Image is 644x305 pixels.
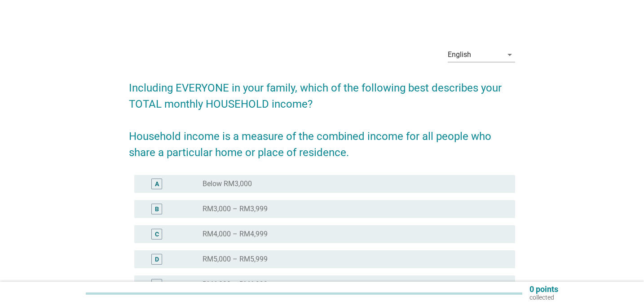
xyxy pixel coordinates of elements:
label: RM3,000 – RM3,999 [203,205,268,213]
p: 0 points [529,285,558,293]
i: arrow_drop_down [504,49,515,60]
div: D [155,255,159,264]
div: A [155,179,159,189]
p: collected [529,293,558,301]
h2: Including EVERYONE in your family, which of the following best describes your TOTAL monthly HOUSE... [129,71,515,161]
div: C [155,230,159,239]
label: RM6,000 – RM6,999 [203,280,268,289]
label: Below RM3,000 [203,179,252,188]
div: B [155,205,159,214]
div: English [448,51,471,59]
label: RM5,000 – RM5,999 [203,255,268,264]
div: E [155,280,159,289]
label: RM4,000 – RM4,999 [203,230,268,239]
